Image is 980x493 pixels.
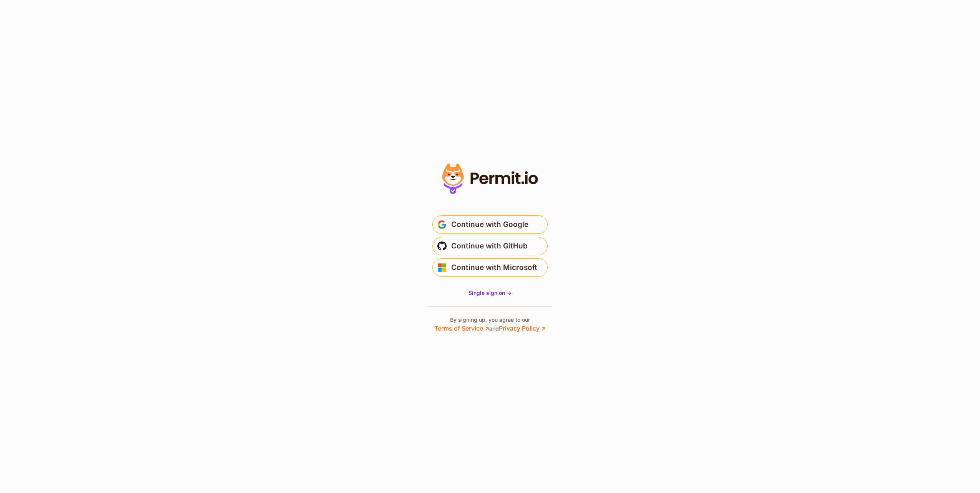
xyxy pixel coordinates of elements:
[468,289,512,297] a: Single sign on ->
[434,316,546,333] p: By signing up, you agree to our and
[434,324,489,332] a: Terms of Service ↗
[432,215,548,234] button: Continue with Google
[499,324,546,332] a: Privacy Policy ↗
[451,240,528,252] span: Continue with GitHub
[468,290,512,296] span: Single sign on ->
[451,218,528,231] span: Continue with Google
[432,237,548,255] button: Continue with GitHub
[451,261,537,274] span: Continue with Microsoft
[432,258,548,277] button: Continue with Microsoft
